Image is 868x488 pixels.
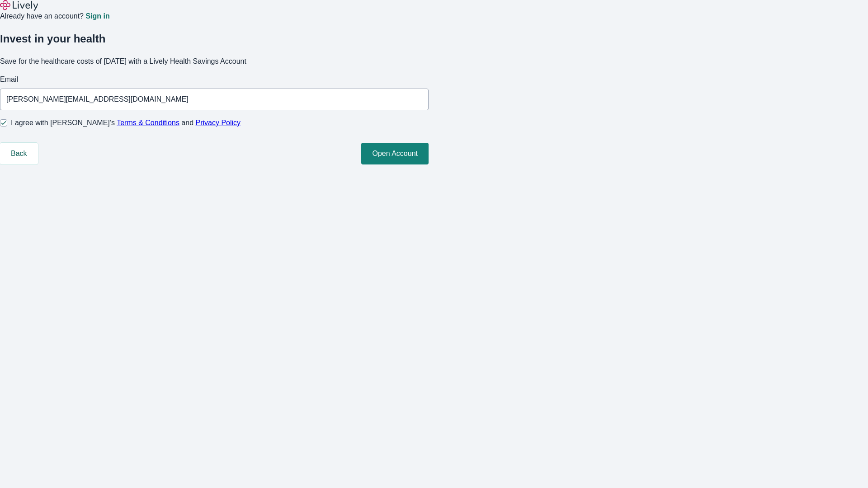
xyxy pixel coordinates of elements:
button: Open Account [361,143,429,164]
span: I agree with [PERSON_NAME]’s and [11,117,241,128]
a: Privacy Policy [196,119,241,127]
a: Sign in [85,13,109,20]
a: Terms & Conditions [117,119,179,127]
